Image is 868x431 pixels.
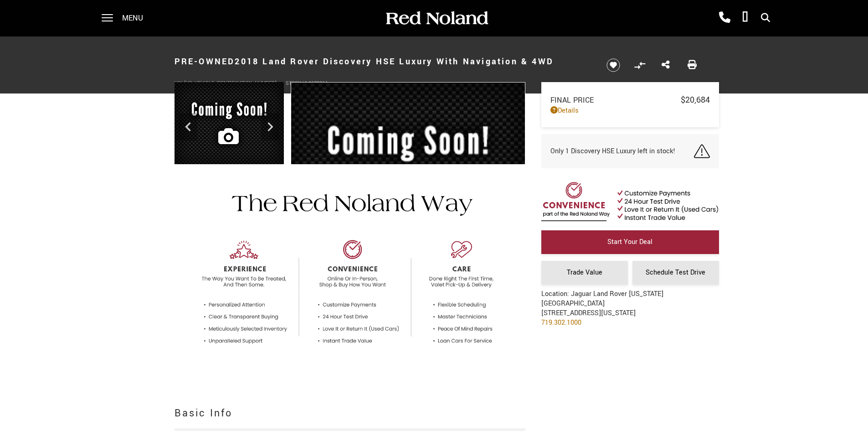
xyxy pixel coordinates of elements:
span: VIN: [175,80,184,87]
strong: Pre-Owned [175,56,235,68]
a: Final Price $20,684 [550,94,710,106]
span: $20,684 [681,94,710,106]
img: Used 2018 Land Rover HSE Luxury image 1 [291,82,525,263]
a: Schedule Test Drive [632,261,719,285]
button: Save vehicle [603,58,623,73]
a: Print this Pre-Owned 2018 Land Rover Discovery HSE Luxury With Navigation & 4WD [688,59,697,71]
span: Start Your Deal [607,237,652,247]
a: Start Your Deal [541,230,719,254]
img: Red Noland Auto Group [384,10,489,26]
span: Final Price [550,95,681,105]
span: [US_VEHICLE_IDENTIFICATION_NUMBER] [184,80,277,87]
span: UL067226A [303,80,328,87]
div: Location: Jaguar Land Rover [US_STATE][GEOGRAPHIC_DATA] [STREET_ADDRESS][US_STATE] [541,289,719,334]
h1: 2018 Land Rover Discovery HSE Luxury With Navigation & 4WD [175,43,591,80]
h2: Basic Info [175,405,525,421]
span: Trade Value [567,268,602,277]
a: Details [550,106,710,115]
a: Share this Pre-Owned 2018 Land Rover Discovery HSE Luxury With Navigation & 4WD [662,59,670,71]
span: Only 1 Discovery HSE Luxury left in stock! [550,146,675,156]
button: Compare vehicle [633,58,647,72]
a: 719.302.1000 [541,318,581,327]
span: Stock: [286,80,303,87]
img: Used 2018 Land Rover HSE Luxury image 1 [175,82,284,166]
span: Schedule Test Drive [646,268,705,277]
a: Trade Value [541,261,628,285]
